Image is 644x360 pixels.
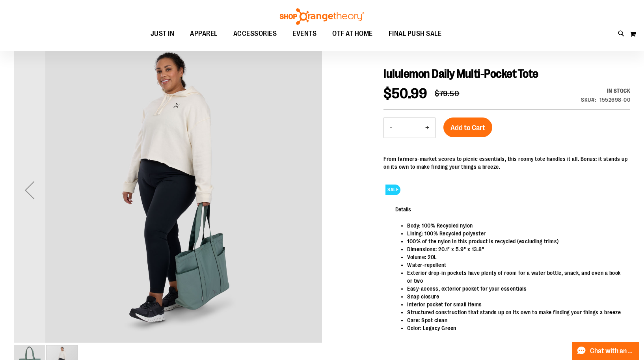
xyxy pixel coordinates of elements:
[233,25,277,43] span: ACCESSORIES
[407,324,622,332] li: Color: Legacy Green
[14,36,45,344] div: Previous
[607,88,630,94] span: In stock
[14,36,322,344] div: OTF lululemon Daily Multi-Pocket Tote Crinkle Green
[407,285,622,293] li: Easy-access, exterior pocket for your essentials
[407,293,622,300] li: Snap closure
[581,87,630,95] div: Availability
[279,8,365,25] img: Shop Orangetheory
[419,118,435,138] button: Increase product quantity
[389,25,442,43] span: FINAL PUSH SALE
[407,316,622,324] li: Care: Spot clean
[407,269,622,285] li: Exterior drop-in pockets have plenty of room for a water bottle, snack, and even a book or two
[384,118,398,138] button: Decrease product quantity
[599,96,630,104] div: 1552698-00
[407,237,622,245] li: 100% of the nylon in this product is recycled (excluding trims)
[581,97,596,103] strong: SKU
[572,342,640,360] button: Chat with an Expert
[151,25,175,43] span: JUST IN
[407,308,622,316] li: Structured construction that stands up on its own to make finding your things a breeze
[383,155,630,171] div: From farmers-market scores to picnic essentials, this roomy tote handles it all. Bonus: it stands...
[383,67,538,80] span: lululemon Daily Multi-Pocket Tote
[14,34,322,343] img: OTF lululemon Daily Multi-Pocket Tote Crinkle Green
[383,199,423,219] span: Details
[407,229,622,237] li: Lining: 100% Recycled polyester
[407,222,622,229] li: Body: 100% Recycled nylon
[407,253,622,261] li: Volume: 20L
[407,245,622,253] li: Dimensions: 20.1" x 5.9" x 13.8"
[398,118,419,137] input: Product quantity
[385,185,400,195] span: SALE
[407,300,622,308] li: Interior pocket for small items
[450,123,485,132] span: Add to Cart
[443,118,492,137] button: Add to Cart
[383,86,427,102] span: $50.99
[190,25,218,43] span: APPAREL
[292,25,316,43] span: EVENTS
[407,261,622,269] li: Water-repellent
[435,89,459,98] span: $79.50
[590,347,635,355] span: Chat with an Expert
[332,25,373,43] span: OTF AT HOME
